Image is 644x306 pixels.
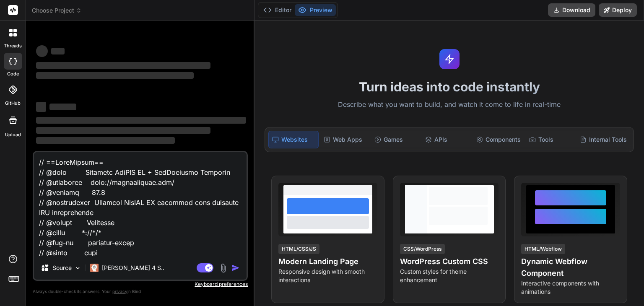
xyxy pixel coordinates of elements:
h4: WordPress Custom CSS [400,256,499,267]
div: Internal Tools [576,131,630,148]
p: Responsive design with smooth interactions [278,267,377,284]
label: Upload [5,131,21,138]
span: ‌ [51,48,65,54]
span: ‌ [36,62,210,69]
span: ‌ [49,104,76,110]
p: Always double-check its answers. Your in Bind [33,288,248,296]
div: APIs [422,131,471,148]
div: Components [473,131,524,148]
p: Custom styles for theme enhancement [400,267,499,284]
span: ‌ [36,127,210,134]
h1: Turn ideas into code instantly [260,79,639,94]
img: Claude 4 Sonnet [90,264,99,272]
p: Source [52,264,72,272]
button: Deploy [599,3,637,17]
div: Web Apps [320,131,369,148]
label: GitHub [5,100,21,107]
h4: Modern Landing Page [278,256,377,267]
div: HTML/CSS/JS [278,244,319,254]
p: Keyboard preferences [33,281,248,288]
span: ‌ [36,72,194,79]
label: code [7,70,19,78]
div: CSS/WordPress [400,244,445,254]
img: Pick Models [74,265,81,272]
button: Preview [295,4,336,16]
span: ‌ [36,45,48,57]
span: privacy [112,289,127,294]
p: [PERSON_NAME] 4 S.. [102,264,164,272]
p: Interactive components with animations [521,279,620,296]
p: Describe what you want to build, and watch it come to life in real-time [260,99,639,110]
div: Games [371,131,420,148]
img: attachment [218,263,228,273]
span: View Prompt [459,183,495,191]
div: Tools [526,131,575,148]
div: HTML/Webflow [521,244,565,254]
span: ‌ [36,137,175,144]
textarea: // ==LoreMipsum== // @dolo Sitametc AdiPIS EL + SedDoeiusmo Temporin // @utlaboree dolo://magnaal... [34,152,247,256]
h4: Dynamic Webflow Component [521,256,620,279]
button: Editor [260,4,295,16]
label: threads [4,42,22,49]
button: Download [548,3,595,17]
span: View Prompt [338,183,374,191]
span: Choose Project [32,6,82,15]
span: ‌ [36,102,46,112]
div: Websites [268,131,318,148]
span: View Prompt [581,183,617,191]
img: icon [231,264,240,272]
span: ‌ [36,117,246,124]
